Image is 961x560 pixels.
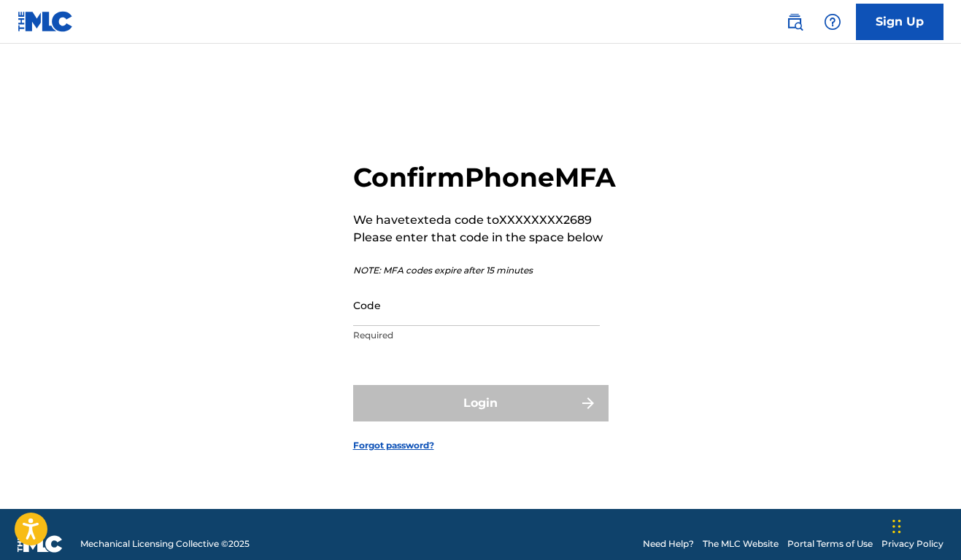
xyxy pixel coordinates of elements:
a: Forgot password? [353,439,434,452]
img: help [824,13,841,31]
p: We have texted a code to XXXXXXXX2689 [353,211,616,229]
div: Help [818,7,847,36]
span: Mechanical Licensing Collective © 2025 [80,537,250,551]
a: Portal Terms of Use [787,537,873,551]
div: Drag [892,505,901,548]
p: Please enter that code in the space below [353,229,616,246]
h2: Confirm Phone MFA [353,161,616,194]
img: MLC Logo [18,11,74,32]
img: logo [18,535,63,553]
p: NOTE: MFA codes expire after 15 minutes [353,264,616,277]
a: Sign Up [856,4,943,40]
a: Need Help? [643,537,694,551]
iframe: Chat Widget [888,490,961,560]
img: search [786,13,803,31]
p: Required [353,329,600,342]
a: Public Search [780,7,809,36]
a: Privacy Policy [881,537,943,551]
a: The MLC Website [703,537,779,551]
